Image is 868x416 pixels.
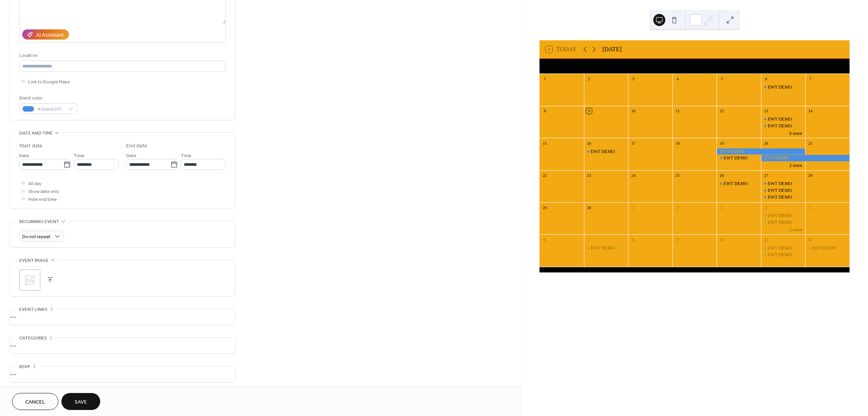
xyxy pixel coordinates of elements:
span: Date [126,152,136,160]
div: 15 [542,140,547,146]
button: 2 more [786,162,805,168]
div: 11 [675,108,680,114]
div: 14 [807,108,813,114]
div: EWT DEMO [768,252,792,258]
div: Thu [673,59,716,74]
span: Time [74,152,84,160]
div: Wed [631,59,673,74]
span: Event image [19,257,49,265]
div: EWT DEMO [591,245,615,251]
div: ••• [10,338,235,353]
div: 19 [719,140,724,146]
div: AI Assistant [36,31,64,39]
div: 1 [630,205,636,210]
div: Fri [716,59,758,74]
span: RSVP [19,363,30,371]
div: Tue [588,59,631,74]
div: EWT DEMO [768,123,792,129]
div: Start date [19,142,43,150]
div: EWT DEMO [761,180,805,187]
div: EWT DEMO [768,194,792,200]
div: EWT DEMO [768,84,792,90]
div: EWT DEMO [761,219,805,226]
button: 5 more [786,130,805,136]
div: 12 [807,237,813,242]
button: Cancel [12,393,58,410]
span: Date [19,152,29,160]
div: 8 [542,108,547,114]
div: 26 [719,173,724,178]
span: #4A90E2FF [37,106,65,113]
button: 2 more [786,226,805,232]
div: EWT DEMO [584,148,628,155]
div: 28 [807,173,813,178]
div: [DATE] [602,45,622,54]
div: EWT DEMO [768,219,792,226]
div: 9 [586,108,592,114]
div: 23 [586,173,592,178]
span: Time [181,152,191,160]
div: EWT DEMO [805,245,850,251]
div: 6 [763,76,769,82]
div: Sat [758,59,801,74]
div: EWT DEMO [768,180,792,187]
div: 18 [675,140,680,146]
div: 16 [586,140,592,146]
div: EWT DEMO [591,148,615,155]
span: Event links [19,306,47,314]
div: 3 [719,205,724,210]
div: End date [126,142,147,150]
div: 22 [542,173,547,178]
div: 30 [586,205,592,210]
div: EWT DEMO [761,155,850,161]
div: EWT DEMO [761,213,805,219]
div: EWT DEMO [761,116,805,122]
div: 11 [763,237,769,242]
span: Recurring event [19,218,59,226]
div: 29 [542,205,547,210]
div: EWT DEMO [761,194,805,200]
div: Mon [546,59,588,74]
div: EWT DEMO [584,245,628,251]
div: 6 [542,237,547,242]
div: 25 [675,173,680,178]
button: AI Assistant [22,29,69,40]
div: 4 [675,76,680,82]
div: 7 [586,237,592,242]
div: 2 [675,205,680,210]
span: Cancel [25,398,45,406]
div: 20 [763,140,769,146]
div: 10 [719,237,724,242]
div: 9 [675,237,680,242]
div: EWT DEMO [812,245,836,251]
span: Categories [19,334,47,342]
div: Location [19,52,224,60]
div: Event color [19,94,76,102]
div: ••• [10,309,235,325]
div: EWT DEMO [768,116,792,122]
span: Hide end time [28,196,57,203]
div: 5 [719,76,724,82]
div: EWT DEMO [768,213,792,219]
div: 21 [807,140,813,146]
div: 24 [630,173,636,178]
div: 27 [763,173,769,178]
div: 10 [630,108,636,114]
span: Date and time [19,129,53,137]
div: 5 [807,205,813,210]
div: EWT DEMO [723,180,747,187]
div: EWT DEMO [761,245,805,251]
div: 12 [719,108,724,114]
div: EWT DEMO [717,180,761,187]
div: EWT DEMO [761,84,805,90]
span: Link to Google Maps [28,78,70,86]
span: Do not repeat [22,232,50,241]
div: Sun [801,59,844,74]
div: 13 [763,108,769,114]
div: 17 [630,140,636,146]
span: Save [75,398,87,406]
div: EWT DEMO [761,187,805,194]
span: All day [28,180,41,188]
div: 3 [630,76,636,82]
